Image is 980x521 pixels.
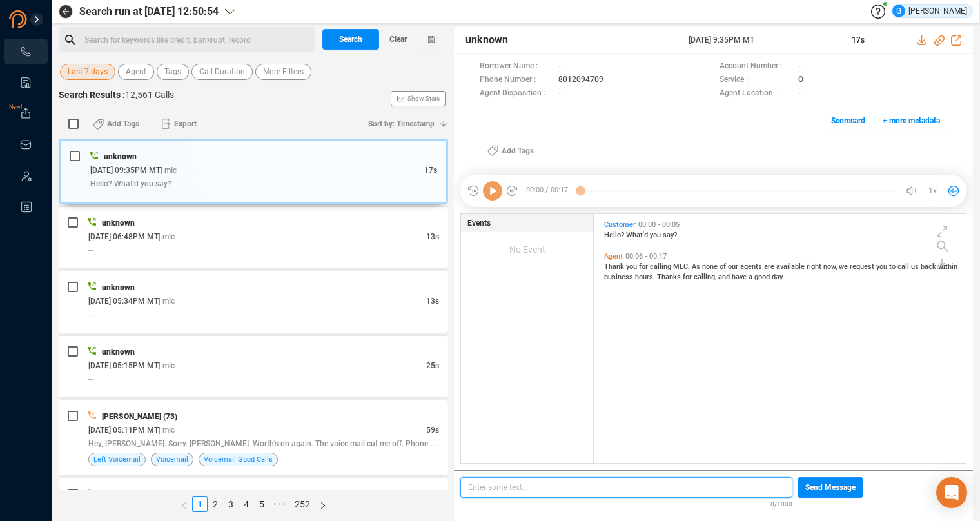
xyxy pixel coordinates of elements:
[426,426,439,435] span: 59s
[626,231,650,239] span: What'd
[85,113,147,134] button: Add Tags
[59,90,125,100] span: Search Results :
[159,297,175,306] span: | mlc
[892,5,967,17] div: [PERSON_NAME]
[839,262,850,271] span: we
[807,262,823,271] span: right
[68,64,108,80] span: Last 7 days
[764,262,776,271] span: are
[623,252,669,260] span: 00:06 - 00:17
[239,496,254,512] li: 4
[263,64,304,80] span: More Filters
[424,166,437,175] span: 17s
[650,262,673,271] span: calling
[558,74,603,87] span: 8012094709
[291,497,314,511] a: 252
[928,181,937,201] span: 1x
[558,60,561,74] span: -
[153,113,204,134] button: Export
[157,64,189,80] button: Tags
[720,60,792,74] span: Account Number :
[180,502,188,509] span: left
[174,113,197,134] span: Export
[718,273,732,281] span: and
[604,262,626,271] span: Thank
[824,110,872,131] button: Scorecard
[125,90,174,100] span: 12,561 Calls
[360,113,448,134] button: Sort by: Timestamp
[461,232,593,267] div: No Event
[322,29,379,50] button: Search
[805,477,856,498] span: Send Message
[518,181,580,201] span: 00:00 / 00:17
[223,496,239,512] li: 3
[921,262,938,271] span: back
[604,252,623,260] span: Agent
[663,231,677,239] span: say?
[465,32,508,48] span: unknown
[192,496,208,512] li: 1
[161,166,177,175] span: | mlc
[191,64,253,80] button: Call Duration
[269,496,290,512] span: •••
[650,231,663,239] span: you
[88,232,159,241] span: [DATE] 06:48PM MT
[798,74,803,87] span: O
[852,35,865,44] span: 17s
[4,39,48,64] li: Interactions
[88,375,93,384] span: --
[889,262,897,271] span: to
[883,110,940,131] span: + more metadata
[426,232,439,241] span: 13s
[798,87,801,101] span: -
[604,273,635,281] span: business
[102,348,135,357] span: unknown
[319,502,327,509] span: right
[90,179,171,188] span: Hello? What'd you say?
[636,221,682,229] span: 00:00 - 00:05
[159,232,175,241] span: | mlc
[911,262,921,271] span: us
[175,496,192,512] li: Previous Page
[702,262,720,271] span: none
[118,64,154,80] button: Agent
[204,453,273,466] span: Voicemail Good Calls
[9,94,22,120] span: New!
[159,361,175,370] span: | mlc
[88,438,511,448] span: Hey, [PERSON_NAME]. Sorry. [PERSON_NAME]. Worth's on again. The voice mail cut me off. Phone numb...
[164,64,181,80] span: Tags
[426,297,439,306] span: 13s
[897,262,911,271] span: call
[601,217,966,462] div: grid
[59,400,448,475] div: [PERSON_NAME] (73)[DATE] 05:11PM MT| mlc59sHey, [PERSON_NAME]. Sorry. [PERSON_NAME]. Worth's on a...
[924,182,942,200] button: 1x
[896,5,901,17] span: G
[255,497,269,511] a: 5
[876,262,889,271] span: you
[59,271,448,333] div: unknown[DATE] 05:34PM MT| mlc13s--
[776,262,807,271] span: available
[175,496,192,512] button: left
[126,64,146,80] span: Agent
[379,29,418,50] button: Clear
[657,273,683,281] span: Thanks
[93,453,141,466] span: Left Voicemail
[368,113,435,134] span: Sort by: Timestamp
[315,496,331,512] li: Next Page
[754,273,772,281] span: good
[604,231,626,239] span: Hello?
[156,453,188,466] span: Voicemail
[90,166,161,175] span: [DATE] 09:35PM MT
[88,310,93,319] span: --
[831,110,865,131] span: Scorecard
[694,273,718,281] span: calling,
[88,246,93,255] span: --
[720,87,792,101] span: Agent Location :
[480,87,552,101] span: Agent Disposition :
[850,262,876,271] span: request
[558,87,561,101] span: -
[876,110,947,131] button: + more metadata
[224,497,238,511] a: 3
[59,139,448,204] div: unknown[DATE] 09:35PM MT| mlc17sHello? What'd you say?
[673,262,692,271] span: MLC.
